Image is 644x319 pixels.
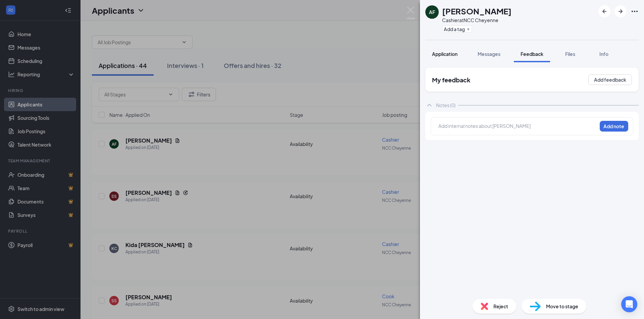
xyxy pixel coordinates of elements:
[631,7,639,15] svg: Ellipses
[442,25,472,32] button: PlusAdd a tag
[432,51,458,57] span: Application
[588,74,632,85] button: Add feedback
[478,51,500,57] span: Messages
[436,102,455,108] div: Notes (0)
[600,121,628,132] button: Add note
[546,303,578,310] span: Move to stage
[599,51,608,57] span: Info
[432,76,470,84] h2: My feedback
[493,303,508,310] span: Reject
[425,101,433,109] svg: ChevronUp
[600,7,608,15] svg: ArrowLeftNew
[616,7,625,15] svg: ArrowRight
[442,17,512,23] div: Cashier at NCC Cheyenne
[442,5,512,17] h1: [PERSON_NAME]
[466,27,470,31] svg: Plus
[521,51,543,57] span: Feedback
[565,51,575,57] span: Files
[621,296,637,312] div: Open Intercom Messenger
[614,5,627,17] button: ArrowRight
[598,5,610,17] button: ArrowLeftNew
[429,9,435,15] div: AF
